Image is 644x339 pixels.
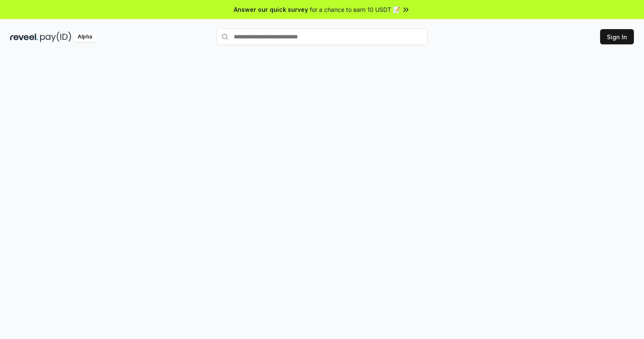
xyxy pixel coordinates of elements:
img: reveel_dark [10,32,38,42]
span: for a chance to earn 10 USDT 📝 [310,5,400,14]
button: Sign In [600,29,634,44]
span: Answer our quick survey [234,5,308,14]
div: Alpha [73,32,97,42]
img: pay_id [40,32,71,42]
